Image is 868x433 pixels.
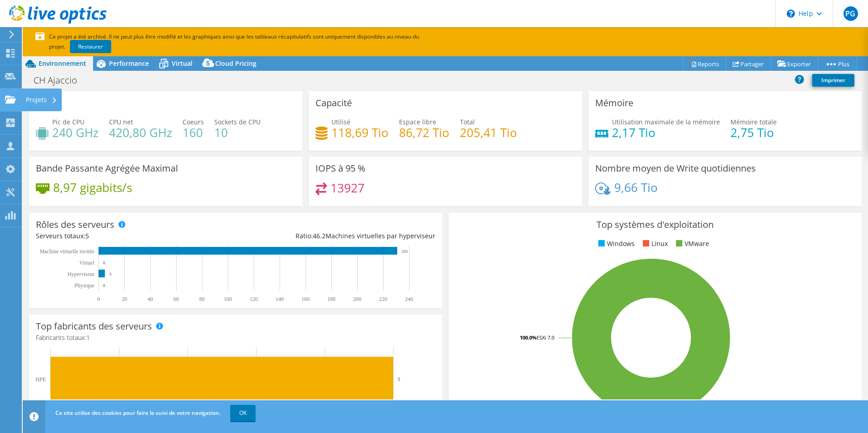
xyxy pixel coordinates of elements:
span: Virtual [172,59,192,68]
h4: 8,97 gigabits/s [53,182,132,192]
text: 100 [224,296,232,302]
text: 5 [109,272,112,276]
a: OK [230,405,256,421]
h4: 9,66 Tio [614,182,658,192]
text: 40 [148,296,153,302]
svg: \n [787,10,795,18]
h4: 2,75 Tio [730,128,777,138]
text: 200 [353,296,361,302]
span: Environnement [39,59,86,68]
h3: Nombre moyen de Write quotidiennes [595,163,756,173]
h4: 86,72 Tio [399,128,449,138]
text: 160 [301,296,310,302]
h4: Fabricants totaux: [36,333,435,343]
span: 5 [85,231,89,240]
span: Ce site utilise des cookies pour faire le suivi de votre navigation. [55,409,221,417]
text: 60 [173,296,179,302]
tspan: 100.0% [520,334,537,341]
span: 46.2 [313,231,325,240]
span: Utilisé [331,118,350,126]
h4: 240 GHz [52,128,99,138]
text: Physique [74,282,94,289]
text: HPE [35,376,46,383]
tspan: ESXi 7.0 [537,334,554,341]
a: Plus [818,57,857,71]
text: 20 [122,296,127,302]
text: Virtuel [79,260,95,266]
text: 120 [250,296,258,302]
text: Hyperviseur [68,271,94,277]
h3: Bande Passante Agrégée Maximal [36,163,178,173]
span: Espace libre [399,118,436,126]
text: 0 [97,296,100,302]
h3: Capacité [316,98,352,108]
a: Imprimer [812,74,854,87]
tspan: Machine virtuelle invitée [39,248,94,255]
h3: Top systèmes d'exploitation [455,220,855,230]
text: 5 [398,376,400,382]
span: Coeurs [182,118,204,126]
text: 0 [103,261,105,265]
text: 220 [379,296,387,302]
span: Mémoire totale [730,118,777,126]
h4: 118,69 Tio [331,128,389,138]
span: 1 [86,333,90,342]
span: Performance [109,59,149,68]
h4: 205,41 Tio [460,128,517,138]
h3: Top fabricants des serveurs [36,321,152,331]
span: CPU net [109,118,133,126]
h4: 420,80 GHz [109,128,172,138]
li: VMware [674,239,709,249]
a: Exporter [770,57,818,71]
div: Projets [21,89,62,111]
span: Utilisation maximale de la mémoire [612,118,720,126]
h4: 160 [182,128,204,138]
text: 231 [402,249,408,254]
p: Ce projet a été archivé. Il ne peut plus être modifié et les graphiques ainsi que les tableaux ré... [35,32,480,52]
text: 240 [405,296,413,302]
text: 0 [103,283,105,288]
h1: CH Ajaccio [30,75,91,85]
span: Pic de CPU [52,118,84,126]
div: Serveurs totaux: [36,231,236,241]
h3: IOPS à 95 % [316,163,365,173]
h4: 10 [214,128,261,138]
h3: Mémoire [595,98,633,108]
span: Total [460,118,475,126]
text: 80 [199,296,205,302]
text: 180 [327,296,335,302]
span: PG [843,6,858,21]
span: Sockets de CPU [214,118,261,126]
a: Reports [683,57,726,71]
li: Windows [596,239,635,249]
text: 140 [276,296,284,302]
h4: 2,17 Tio [612,128,720,138]
div: Ratio: Machines virtuelles par hyperviseur [236,231,435,241]
h3: Rôles des serveurs [36,220,114,230]
a: Partager [726,57,771,71]
span: Cloud Pricing [215,59,256,68]
a: Restaurer [70,40,111,53]
h4: 13927 [330,183,365,193]
li: Linux [641,239,668,249]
